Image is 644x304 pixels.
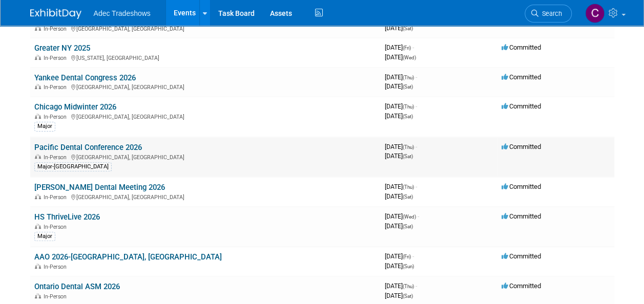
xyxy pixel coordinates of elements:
img: ExhibitDay [30,9,81,19]
img: In-Person Event [35,84,41,89]
span: In-Person [44,224,70,230]
span: [DATE] [385,212,419,220]
span: In-Person [44,264,70,270]
span: - [412,44,414,51]
a: AAO 2026-[GEOGRAPHIC_DATA], [GEOGRAPHIC_DATA] [34,252,222,262]
img: In-Person Event [35,224,41,229]
span: - [416,102,417,110]
span: In-Person [44,154,70,161]
span: (Sun) [403,264,414,269]
span: In-Person [44,114,70,120]
span: (Thu) [403,284,414,289]
div: [GEOGRAPHIC_DATA], [GEOGRAPHIC_DATA] [34,153,377,161]
span: Committed [502,102,541,110]
div: [GEOGRAPHIC_DATA], [GEOGRAPHIC_DATA] [34,24,377,32]
span: (Wed) [403,214,416,220]
span: [DATE] [385,82,413,90]
img: In-Person Event [35,55,41,60]
span: [DATE] [385,222,413,230]
div: Major [34,122,55,131]
span: Committed [502,252,541,260]
span: (Fri) [403,45,411,51]
span: [DATE] [385,53,416,61]
span: [DATE] [385,152,413,160]
span: In-Person [44,293,70,300]
span: - [412,252,414,260]
span: (Sat) [403,224,413,229]
a: Ontario Dental ASM 2026 [34,282,120,291]
span: - [416,143,417,150]
span: [DATE] [385,292,413,299]
span: [DATE] [385,143,417,150]
img: Carol Schmidlin [585,4,605,23]
span: [DATE] [385,112,413,120]
span: Committed [502,183,541,190]
span: [DATE] [385,102,417,110]
span: Committed [502,73,541,81]
a: Search [525,5,572,23]
span: (Sat) [403,26,413,31]
span: - [416,183,417,190]
span: - [416,73,417,81]
span: Committed [502,44,541,51]
span: - [416,282,417,290]
span: Search [538,10,562,17]
span: (Fri) [403,254,411,259]
span: In-Person [44,55,70,61]
span: [DATE] [385,252,414,260]
span: (Sat) [403,154,413,159]
span: (Sat) [403,194,413,200]
span: Committed [502,212,541,220]
span: (Thu) [403,75,414,80]
a: Greater NY 2025 [34,44,90,53]
span: - [418,212,419,220]
span: Committed [502,282,541,290]
span: Committed [502,143,541,150]
span: In-Person [44,84,70,91]
div: Major [34,232,55,241]
div: Major-[GEOGRAPHIC_DATA] [34,162,112,171]
span: (Sat) [403,293,413,299]
div: [GEOGRAPHIC_DATA], [GEOGRAPHIC_DATA] [34,112,377,120]
span: (Sat) [403,114,413,119]
span: [DATE] [385,262,414,270]
span: Adec Tradeshows [94,9,151,17]
span: [DATE] [385,73,417,81]
span: In-Person [44,26,70,32]
img: In-Person Event [35,154,41,159]
span: In-Person [44,194,70,201]
a: Pacific Dental Conference 2026 [34,143,142,152]
span: [DATE] [385,282,417,290]
span: [DATE] [385,44,414,51]
span: (Sat) [403,84,413,90]
img: In-Person Event [35,26,41,31]
div: [US_STATE], [GEOGRAPHIC_DATA] [34,53,377,61]
div: [GEOGRAPHIC_DATA], [GEOGRAPHIC_DATA] [34,82,377,91]
div: [GEOGRAPHIC_DATA], [GEOGRAPHIC_DATA] [34,192,377,201]
span: (Thu) [403,144,414,150]
img: In-Person Event [35,293,41,298]
span: (Wed) [403,55,416,60]
span: [DATE] [385,183,417,190]
span: (Thu) [403,184,414,190]
span: [DATE] [385,192,413,200]
img: In-Person Event [35,194,41,199]
a: Yankee Dental Congress 2026 [34,73,136,82]
a: HS ThriveLive 2026 [34,212,100,222]
a: Chicago Midwinter 2026 [34,102,116,112]
img: In-Person Event [35,114,41,119]
span: [DATE] [385,24,413,32]
span: (Thu) [403,104,414,110]
img: In-Person Event [35,264,41,269]
a: [PERSON_NAME] Dental Meeting 2026 [34,183,165,192]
